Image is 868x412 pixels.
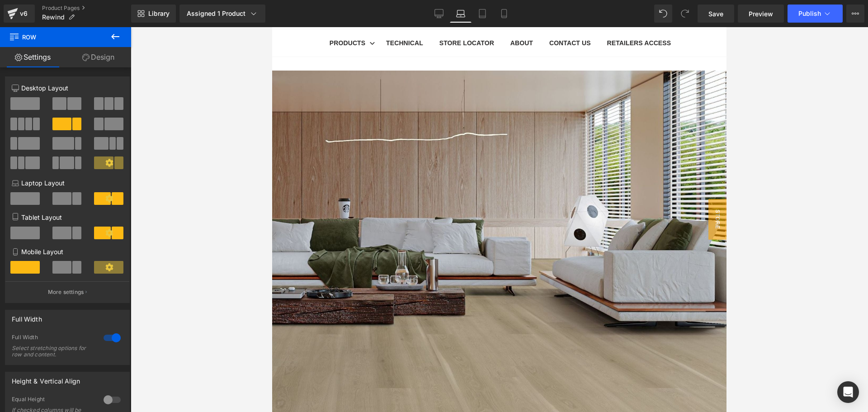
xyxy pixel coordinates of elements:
button: Undo [654,5,672,23]
a: Mobile [493,5,515,23]
div: Select stretching options for row and content. [12,345,93,358]
span: Publish [798,10,821,17]
span: Library [148,9,170,18]
div: Open Intercom Messenger [837,381,859,403]
a: Desktop [428,5,450,23]
a: Tablet [472,5,493,23]
span: Rewind [42,14,65,21]
a: About [230,3,269,28]
button: Redo [676,5,694,23]
p: More settings [48,288,84,296]
div: Assigned 1 Product [187,9,258,18]
a: New Library [131,5,176,23]
a: Contact Us [269,3,327,28]
p: Desktop Layout [12,83,123,93]
span: Preview [749,9,773,19]
div: Full Width [12,310,42,323]
a: Store Locator [159,3,230,28]
button: More settings [5,281,129,303]
div: v6 [18,8,29,19]
div: Full Width [12,334,94,343]
p: Mobile Layout [12,247,123,256]
a: Retailers Access [327,3,407,28]
a: v6 [4,5,35,23]
span: Save [708,9,723,19]
span: Row [9,27,99,47]
a: Products [49,3,106,28]
a: Technical [106,3,159,28]
a: Product Pages [42,5,131,12]
a: Design [66,47,131,67]
div: Equal Height [12,396,94,405]
button: Publish [788,5,843,23]
p: Laptop Layout [12,178,123,188]
a: Laptop [450,5,472,23]
a: Preview [738,5,784,23]
button: More [846,5,864,23]
p: Tablet Layout [12,213,123,222]
div: Height & Vertical Align [12,372,80,385]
